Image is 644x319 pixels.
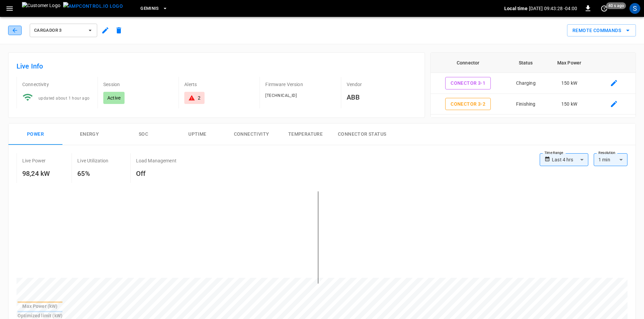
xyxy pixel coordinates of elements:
[17,61,417,72] h6: Live Info
[116,124,170,145] button: SOC
[34,27,84,34] span: Cargador 3
[107,95,120,101] p: Active
[170,124,224,145] button: Uptime
[594,153,627,166] div: 1 min
[546,114,593,135] td: 150 kW
[546,53,593,73] th: Max Power
[103,81,173,88] p: Session
[629,3,640,14] div: profile-icon
[347,92,417,103] h6: ABB
[77,157,108,164] p: Live Utilization
[77,168,108,179] h6: 65%
[567,24,636,37] div: remote commands options
[138,2,170,15] button: Geminis
[63,2,123,10] img: ampcontrol.io logo
[184,81,254,88] p: Alerts
[546,94,593,115] td: 150 kW
[347,81,417,88] p: Vendor
[22,168,50,179] h6: 98,24 kW
[506,94,546,115] td: Finishing
[506,73,546,94] td: Charging
[445,98,491,110] button: Conector 3-2
[265,81,335,88] p: Firmware Version
[8,124,62,145] button: Power
[22,81,92,88] p: Connectivity
[198,95,200,101] div: 2
[606,2,626,9] span: 40 s ago
[598,150,615,156] label: Resolution
[136,168,177,179] h6: Off
[62,124,116,145] button: Energy
[30,24,97,37] button: Cargador 3
[431,53,636,156] table: connector table
[332,124,392,145] button: Connector Status
[445,77,491,89] button: Conector 3-1
[552,153,588,166] div: Last 4 hrs
[431,53,506,73] th: Connector
[278,124,332,145] button: Temperature
[140,5,159,12] span: Geminis
[567,24,636,37] button: Remote Commands
[529,5,577,12] p: [DATE] 09:43:28 -04:00
[504,5,528,12] p: Local time
[265,93,297,98] span: [TECHNICAL_ID]
[506,53,546,73] th: Status
[599,3,610,14] button: set refresh interval
[224,124,278,145] button: Connectivity
[22,2,60,15] img: Customer Logo
[136,157,177,164] p: Load Management
[506,114,546,135] td: Available
[22,157,46,164] p: Live Power
[544,150,563,156] label: Time Range
[546,73,593,94] td: 150 kW
[38,96,90,101] span: updated about 1 hour ago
